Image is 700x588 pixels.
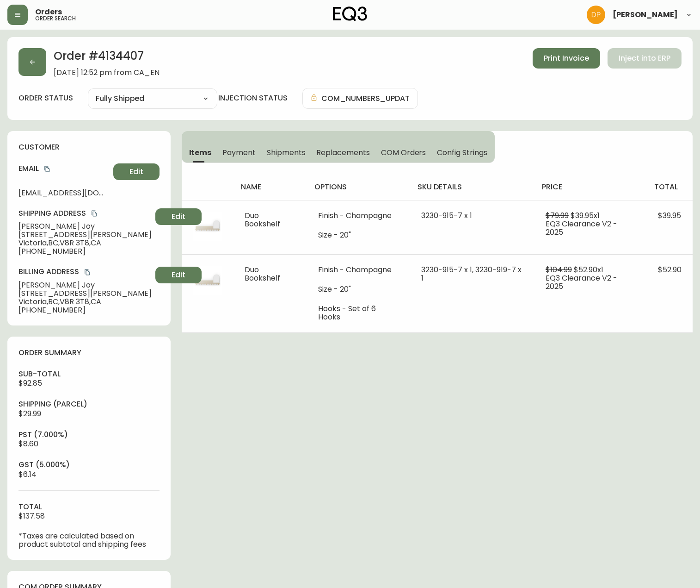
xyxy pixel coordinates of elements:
span: [PERSON_NAME] Joy [18,281,152,289]
li: Size - 20" [318,231,399,239]
span: Edit [129,167,143,177]
span: Items [189,148,212,157]
h4: gst (5.000%) [18,460,160,470]
li: Finish - Champagne [318,266,399,274]
span: [PHONE_NUMBER] [18,247,152,256]
h4: Billing Address [18,267,152,277]
span: [EMAIL_ADDRESS][DOMAIN_NAME] [18,189,110,197]
span: [PHONE_NUMBER] [18,306,152,314]
button: Print Invoice [533,48,600,69]
img: 58ae1418-4cee-4397-8b15-53810e0fc1a1.jpg [193,212,222,241]
span: 3230-915-7 x 1, 3230-919-7 x 1 [421,264,522,283]
span: [PERSON_NAME] Joy [18,222,152,231]
h4: Shipping ( Parcel ) [18,399,160,409]
h4: customer [18,142,160,152]
span: $6.14 [18,469,37,480]
h5: order search [35,16,76,21]
button: Edit [113,163,160,180]
span: $79.99 [546,210,569,221]
span: [STREET_ADDRESS][PERSON_NAME] [18,289,152,298]
span: EQ3 Clearance V2 - 2025 [546,273,617,292]
h4: injection status [218,93,288,103]
span: $8.60 [18,438,38,449]
span: $29.99 [18,408,41,419]
button: copy [83,268,92,277]
span: Replacements [316,148,369,157]
span: Shipments [267,148,306,157]
span: [STREET_ADDRESS][PERSON_NAME] [18,231,152,239]
span: $92.85 [18,378,42,388]
h4: name [241,182,300,192]
h4: total [18,502,160,512]
h4: sku details [418,182,527,192]
span: Duo Bookshelf [245,210,280,229]
span: Duo Bookshelf [245,264,280,283]
span: $52.90 [658,264,682,275]
span: Orders [35,8,62,16]
span: Victoria , BC , V8R 3T8 , CA [18,298,152,306]
button: Edit [155,208,202,225]
li: Size - 20" [318,285,399,294]
li: Finish - Champagne [318,212,399,220]
span: $52.90 x 1 [574,264,603,275]
span: Print Invoice [544,53,589,63]
h4: Shipping Address [18,208,152,219]
img: b0154ba12ae69382d64d2f3159806b19 [587,6,605,24]
span: EQ3 Clearance V2 - 2025 [546,219,617,238]
span: COM Orders [381,148,426,157]
h2: Order # 4134407 [54,48,160,69]
h4: sub-total [18,369,160,379]
span: 3230-915-7 x 1 [421,210,472,221]
h4: total [654,182,685,192]
span: Config Strings [437,148,487,157]
h4: pst (7.000%) [18,430,160,440]
h4: price [542,182,639,192]
p: *Taxes are calculated based on product subtotal and shipping fees [18,532,160,549]
h4: Email [18,163,110,174]
img: 58ae1418-4cee-4397-8b15-53810e0fc1a1.jpg [193,266,222,295]
span: [DATE] 12:52 pm from CA_EN [54,69,160,77]
button: copy [43,164,52,174]
span: $39.95 [658,210,681,221]
label: order status [18,93,73,103]
h4: options [314,182,403,192]
button: copy [90,209,99,218]
h4: order summary [18,348,160,358]
span: $39.95 x 1 [571,210,600,221]
span: [PERSON_NAME] [613,11,678,19]
span: Victoria , BC , V8R 3T8 , CA [18,239,152,247]
span: $104.99 [546,264,572,275]
span: Edit [172,270,185,280]
img: logo [333,6,367,21]
span: $137.58 [18,511,45,521]
span: Payment [222,148,256,157]
li: Hooks - Set of 6 Hooks [318,305,399,321]
button: Edit [155,267,202,283]
span: Edit [172,212,185,222]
